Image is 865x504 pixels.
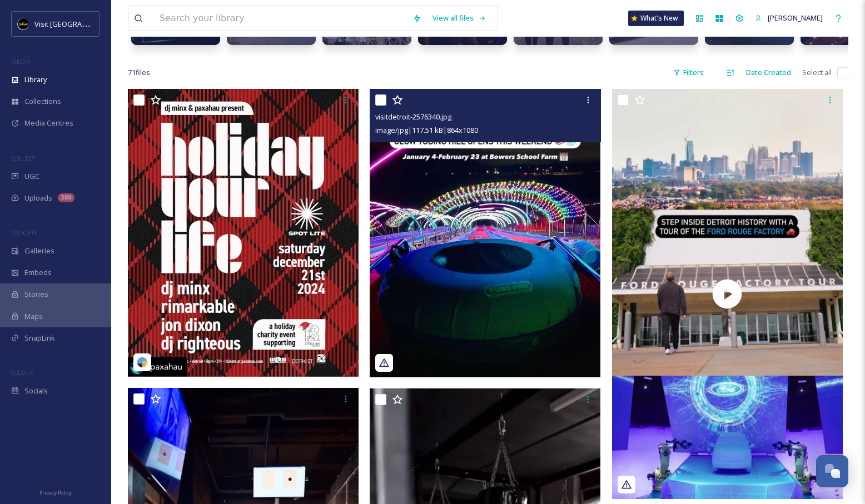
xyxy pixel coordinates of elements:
span: [PERSON_NAME] [768,13,823,23]
span: Media Centres [24,118,73,128]
span: image/jpg | 117.51 kB | 864 x 1080 [375,125,478,135]
div: 380 [58,193,74,202]
span: Embeds [24,267,52,278]
span: UGC [24,171,39,182]
span: Visit [GEOGRAPHIC_DATA] [34,18,121,29]
span: 71 file s [128,67,150,78]
span: COLLECT [11,154,35,162]
span: SOCIALS [11,368,33,377]
input: Search your library [154,6,407,31]
span: Stories [24,289,48,300]
a: What's New [628,11,684,26]
div: Filters [668,62,709,83]
span: Maps [24,311,43,322]
span: SnapLink [24,333,55,343]
span: WIDGETS [11,228,37,237]
span: Select all [802,67,832,78]
span: MEDIA [11,57,31,66]
a: View all files [427,7,492,29]
span: Galleries [24,246,54,256]
div: Date Created [740,62,797,83]
img: thumbnail [612,89,843,499]
span: Privacy Policy [39,489,72,496]
img: djminxwomenonwax-17955667253891394.jpg [128,89,359,377]
span: Collections [24,96,61,107]
button: Open Chat [816,455,848,487]
a: [PERSON_NAME] [749,7,828,29]
img: VISIT%20DETROIT%20LOGO%20-%20BLACK%20BACKGROUND.png [18,18,29,29]
span: Socials [24,386,48,396]
span: Uploads [24,193,52,203]
img: visitdetroit-2576340.jpg [370,89,600,377]
img: snapsea-logo.png [137,357,148,368]
a: Privacy Policy [39,485,72,498]
span: visitdetroit-2576340.jpg [375,112,451,122]
span: Library [24,74,47,85]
